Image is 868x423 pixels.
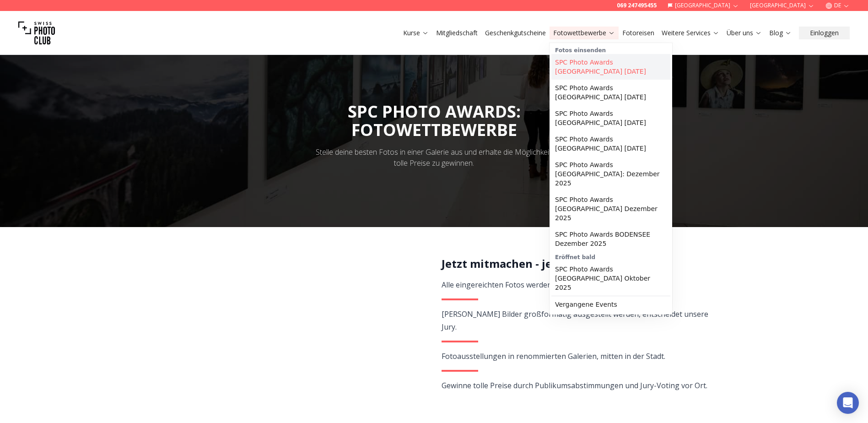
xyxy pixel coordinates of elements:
[766,27,795,39] button: Blog
[550,27,619,39] button: Fotowettbewerbe
[622,28,654,38] a: Fotoreisen
[551,261,670,296] a: SPC Photo Awards [GEOGRAPHIC_DATA] Oktober 2025
[348,100,521,139] span: SPC PHOTO AWARDS:
[310,146,559,168] div: Stelle deine besten Fotos in einer Galerie aus und erhalte die Möglichkeit, tolle Preise zu gewin...
[442,280,632,290] span: Alle eingereichten Fotos werden gedruckt & ausgestellt.
[436,28,478,38] a: Mitgliedschaft
[442,380,707,390] span: Gewinne tolle Preise durch Publikumsabstimmungen und Jury-Voting vor Ort.
[485,28,546,38] a: Geschenkgutscheine
[551,191,670,226] a: SPC Photo Awards [GEOGRAPHIC_DATA] Dezember 2025
[432,27,481,39] button: Mitgliedschaft
[551,131,670,157] a: SPC Photo Awards [GEOGRAPHIC_DATA] [DATE]
[658,27,723,39] button: Weitere Services
[551,45,670,54] div: Fotos einsenden
[481,27,550,39] button: Geschenkgutscheine
[551,296,670,313] a: Vergangene Events
[348,121,521,139] div: FOTOWETTBEWERBE
[551,105,670,131] a: SPC Photo Awards [GEOGRAPHIC_DATA] [DATE]
[551,54,670,80] a: SPC Photo Awards [GEOGRAPHIC_DATA] [DATE]
[837,392,859,414] div: Open Intercom Messenger
[442,256,709,271] h2: Jetzt mitmachen - jeder darf teilnehmen!
[727,28,762,38] a: Über uns
[18,15,55,51] img: Swiss photo club
[399,27,432,39] button: Kurse
[551,252,670,261] div: Eröffnet bald
[403,28,429,38] a: Kurse
[799,27,850,39] button: Einloggen
[551,80,670,105] a: SPC Photo Awards [GEOGRAPHIC_DATA] [DATE]
[769,28,792,38] a: Blog
[442,351,665,361] span: Fotoausstellungen in renommierten Galerien, mitten in der Stadt.
[551,226,670,252] a: SPC Photo Awards BODENSEE Dezember 2025
[619,27,658,39] button: Fotoreisen
[617,2,657,9] a: 069 247495455
[553,28,615,38] a: Fotowettbewerbe
[723,27,766,39] button: Über uns
[551,157,670,191] a: SPC Photo Awards [GEOGRAPHIC_DATA]: Dezember 2025
[662,28,719,38] a: Weitere Services
[442,309,708,332] span: [PERSON_NAME] Bilder großformatig ausgestellt werden, entscheidet unsere Jury.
